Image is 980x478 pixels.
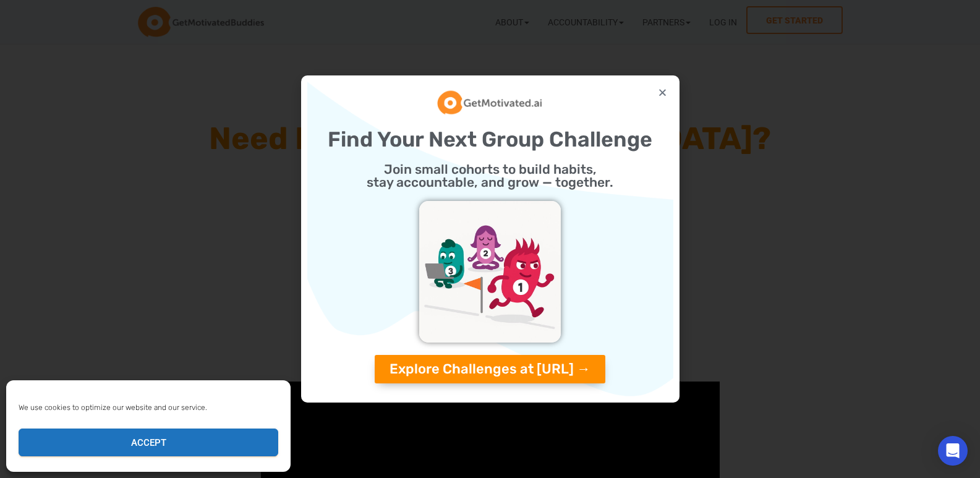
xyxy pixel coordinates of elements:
h2: Join small cohorts to build habits, stay accountable, and grow — together. [313,163,667,189]
img: GetMotivatedAI Logo [437,88,543,116]
button: Accept [19,429,278,456]
a: Close [658,88,667,97]
a: Explore Challenges at [URL] → [375,355,605,383]
img: challenges_getmotivatedAI [419,201,561,343]
div: We use cookies to optimize our website and our service. [19,402,277,413]
h2: Find Your Next Group Challenge [313,129,667,150]
span: Explore Challenges at [URL] → [390,362,590,376]
div: Open Intercom Messenger [938,436,968,466]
